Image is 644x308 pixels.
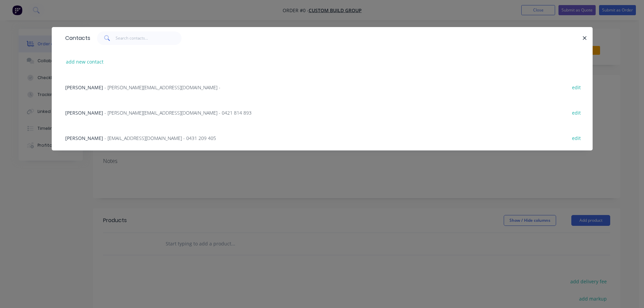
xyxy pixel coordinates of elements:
div: Contacts [62,27,90,49]
button: edit [569,108,585,117]
span: [PERSON_NAME] [65,135,103,141]
button: add new contact [63,57,107,66]
span: [PERSON_NAME] [65,84,103,91]
span: - [EMAIL_ADDRESS][DOMAIN_NAME] - 0431 209 405 [104,135,216,141]
input: Search contacts... [116,31,182,45]
span: - [PERSON_NAME][EMAIL_ADDRESS][DOMAIN_NAME] - [104,84,220,91]
button: edit [569,82,585,92]
span: [PERSON_NAME] [65,110,103,116]
button: edit [569,133,585,142]
span: - [PERSON_NAME][EMAIL_ADDRESS][DOMAIN_NAME] - 0421 814 893 [104,110,252,116]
